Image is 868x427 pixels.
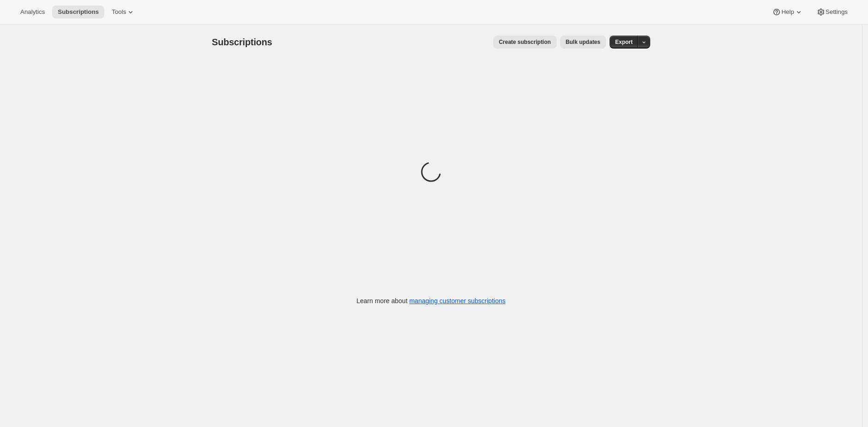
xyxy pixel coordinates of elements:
button: Subscriptions [52,6,104,18]
span: Help [781,8,794,16]
button: Bulk updates [560,36,606,49]
span: Bulk updates [566,38,600,46]
span: Subscriptions [212,37,272,47]
button: Tools [106,6,141,18]
span: Settings [826,8,848,16]
button: Export [610,36,638,49]
button: Create subscription [493,36,557,49]
button: Settings [811,6,853,18]
span: Export [615,38,633,46]
span: Subscriptions [58,8,99,16]
span: Tools [112,8,126,16]
span: Create subscription [499,38,551,46]
button: Analytics [15,6,50,18]
button: Help [766,6,808,18]
p: Learn more about [357,296,506,305]
a: managing customer subscriptions [409,297,506,305]
span: Analytics [20,8,45,16]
